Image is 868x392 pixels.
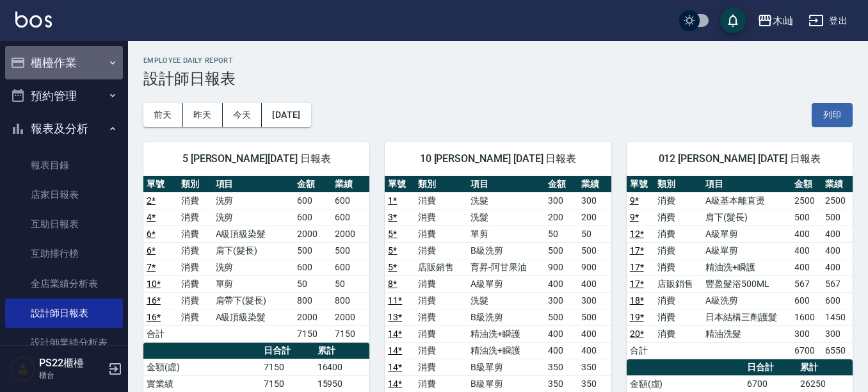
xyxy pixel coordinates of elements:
[578,225,611,242] td: 50
[467,325,545,342] td: 精油洗+瞬護
[791,275,822,292] td: 567
[5,79,123,113] button: 預約管理
[332,275,369,292] td: 50
[5,269,123,298] a: 全店業績分析表
[5,209,123,239] a: 互助日報表
[178,309,213,325] td: 消費
[702,292,791,309] td: A級洗剪
[545,375,578,392] td: 350
[332,176,369,193] th: 業績
[702,209,791,225] td: 肩下(髮長)
[178,225,213,242] td: 消費
[213,209,294,225] td: 洗剪
[773,13,793,29] div: 木屾
[415,359,467,375] td: 消費
[262,103,310,127] button: [DATE]
[822,275,853,292] td: 567
[578,275,611,292] td: 400
[143,103,183,127] button: 前天
[822,225,853,242] td: 400
[578,359,611,375] td: 350
[294,309,332,325] td: 2000
[702,259,791,275] td: 精油洗+瞬護
[822,292,853,309] td: 600
[545,292,578,309] td: 300
[654,259,702,275] td: 消費
[702,225,791,242] td: A級單剪
[822,209,853,225] td: 500
[143,176,369,343] table: a dense table
[143,375,261,392] td: 實業績
[791,325,822,342] td: 300
[213,225,294,242] td: A級頂級染髮
[578,192,611,209] td: 300
[467,342,545,359] td: 精油洗+瞬護
[545,209,578,225] td: 200
[467,375,545,392] td: B級單剪
[791,192,822,209] td: 2500
[545,192,578,209] td: 300
[797,375,853,392] td: 26250
[578,292,611,309] td: 300
[213,309,294,325] td: A級頂級染髮
[822,242,853,259] td: 400
[15,12,52,28] img: Logo
[415,275,467,292] td: 消費
[10,356,36,382] img: Person
[654,225,702,242] td: 消費
[822,192,853,209] td: 2500
[752,8,798,34] button: 木屾
[702,309,791,325] td: 日本結構三劑護髮
[545,342,578,359] td: 400
[812,103,853,127] button: 列印
[545,176,578,193] th: 金額
[332,242,369,259] td: 500
[702,242,791,259] td: A級單剪
[415,342,467,359] td: 消費
[385,176,415,193] th: 單號
[467,259,545,275] td: 育昇-阿甘果油
[178,176,213,193] th: 類別
[797,359,853,376] th: 累計
[5,328,123,357] a: 設計師業績分析表
[400,152,595,165] span: 10 [PERSON_NAME] [DATE] 日報表
[822,309,853,325] td: 1450
[627,176,654,193] th: 單號
[467,225,545,242] td: 單剪
[791,292,822,309] td: 600
[822,176,853,193] th: 業績
[159,152,354,165] span: 5 [PERSON_NAME][DATE] 日報表
[545,225,578,242] td: 50
[578,242,611,259] td: 500
[545,325,578,342] td: 400
[314,359,370,375] td: 16400
[654,325,702,342] td: 消費
[294,325,332,342] td: 7150
[5,46,123,79] button: 櫃檯作業
[183,103,223,127] button: 昨天
[332,292,369,309] td: 800
[702,325,791,342] td: 精油洗髮
[415,242,467,259] td: 消費
[178,275,213,292] td: 消費
[791,176,822,193] th: 金額
[213,259,294,275] td: 洗剪
[314,343,370,359] th: 累計
[332,309,369,325] td: 2000
[702,176,791,193] th: 項目
[294,259,332,275] td: 600
[720,8,746,33] button: save
[822,342,853,359] td: 6550
[578,342,611,359] td: 400
[467,292,545,309] td: 洗髮
[578,375,611,392] td: 350
[654,292,702,309] td: 消費
[332,209,369,225] td: 600
[294,209,332,225] td: 600
[545,359,578,375] td: 350
[415,225,467,242] td: 消費
[654,275,702,292] td: 店販銷售
[178,292,213,309] td: 消費
[178,259,213,275] td: 消費
[791,242,822,259] td: 400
